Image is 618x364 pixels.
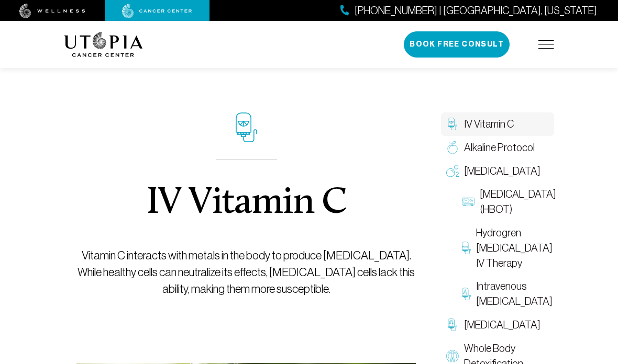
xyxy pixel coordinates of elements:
[446,118,459,130] img: IV Vitamin C
[476,225,553,270] span: Hydrogren [MEDICAL_DATA] IV Therapy
[146,185,347,222] h1: IV Vitamin C
[476,279,553,309] span: Intravenous [MEDICAL_DATA]
[462,196,474,208] img: Hyperbaric Oxygen Therapy (HBOT)
[464,317,540,333] span: [MEDICAL_DATA]
[538,40,554,49] img: icon-hamburger
[457,221,554,275] a: Hydrogren [MEDICAL_DATA] IV Therapy
[462,242,471,254] img: Hydrogren Peroxide IV Therapy
[122,4,192,18] img: cancer center
[441,136,554,160] a: Alkaline Protocol
[462,288,471,300] img: Intravenous Ozone Therapy
[76,247,416,298] p: Vitamin C interacts with metals in the body to produce [MEDICAL_DATA]. While healthy cells can ne...
[64,32,143,57] img: logo
[441,112,554,136] a: IV Vitamin C
[446,350,459,362] img: Whole Body Detoxification
[446,165,459,177] img: Oxygen Therapy
[404,31,510,58] button: Book Free Consult
[480,187,556,217] span: [MEDICAL_DATA] (HBOT)
[464,117,514,132] span: IV Vitamin C
[446,318,459,331] img: Chelation Therapy
[446,141,459,154] img: Alkaline Protocol
[236,112,257,142] img: icon
[457,183,554,221] a: [MEDICAL_DATA] (HBOT)
[457,275,554,313] a: Intravenous [MEDICAL_DATA]
[464,164,540,179] span: [MEDICAL_DATA]
[355,3,597,18] span: [PHONE_NUMBER] | [GEOGRAPHIC_DATA], [US_STATE]
[441,160,554,183] a: [MEDICAL_DATA]
[464,140,535,155] span: Alkaline Protocol
[19,4,85,18] img: wellness
[340,3,597,18] a: [PHONE_NUMBER] | [GEOGRAPHIC_DATA], [US_STATE]
[441,313,554,337] a: [MEDICAL_DATA]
